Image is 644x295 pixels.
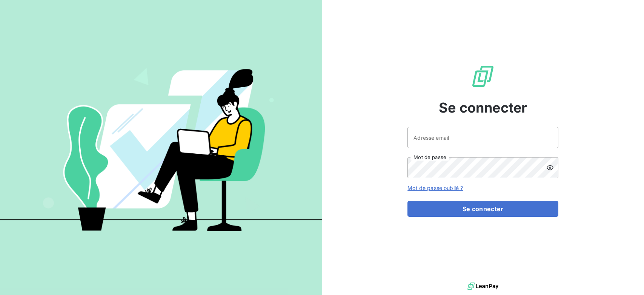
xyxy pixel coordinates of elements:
[407,185,463,191] a: Mot de passe oublié ?
[467,281,498,292] img: logo
[407,201,558,217] button: Se connecter
[471,64,495,88] img: Logo LeanPay
[439,97,527,118] span: Se connecter
[407,127,558,148] input: placeholder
